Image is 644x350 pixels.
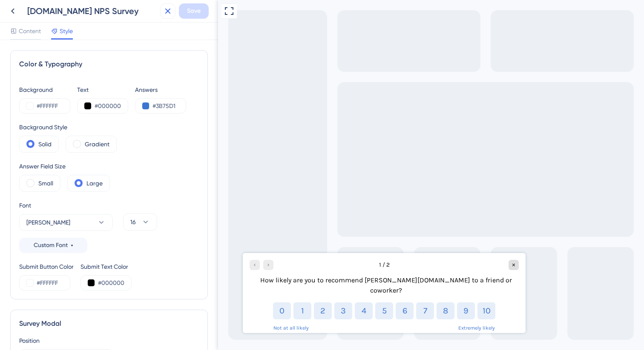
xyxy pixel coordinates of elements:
div: Answers [135,85,186,95]
div: Submit Button Color [19,262,74,272]
div: [DOMAIN_NAME] NPS Survey [27,5,157,17]
button: [PERSON_NAME] [19,214,113,231]
label: Gradient [85,139,109,149]
div: Answer Field Size [19,161,110,171]
div: Submit Text Color [80,262,132,272]
span: Style [60,26,73,36]
div: Font [19,200,113,211]
button: Custom Font [19,238,87,253]
div: Color & Typography [19,59,199,69]
button: Save [179,3,209,19]
div: Background [19,85,70,95]
span: Custom Font [34,240,68,250]
iframe: UserGuiding Survey [25,253,308,333]
label: Solid [38,139,52,149]
div: Position [19,336,199,346]
label: Large [86,178,103,188]
span: Content [19,26,41,36]
span: 16 [130,217,136,227]
button: 16 [123,213,157,230]
div: Text [77,85,128,95]
span: Save [187,6,201,16]
div: Background Style [19,122,117,132]
div: Survey Modal [19,319,199,329]
label: Small [38,178,53,188]
span: [PERSON_NAME] [26,217,70,228]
